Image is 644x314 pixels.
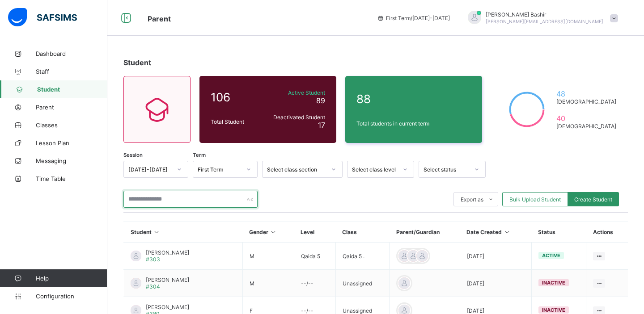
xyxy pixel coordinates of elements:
[36,293,107,300] span: Configuration
[270,229,277,235] i: Sort in Ascending Order
[36,104,107,111] span: Parent
[242,270,294,297] td: M
[242,222,294,243] th: Gender
[335,243,389,270] td: Qaida 5 .
[265,114,325,121] span: Deactivated Student
[36,139,107,147] span: Lesson Plan
[124,222,243,243] th: Student
[294,270,335,297] td: --/--
[294,243,335,270] td: Qaida 5
[352,166,398,173] div: Select class level
[556,98,617,105] span: [DEMOGRAPHIC_DATA]
[486,11,603,18] span: [PERSON_NAME] Bashir
[316,96,325,105] span: 89
[148,14,171,23] span: Parent
[460,243,531,270] td: [DATE]
[242,243,294,270] td: M
[37,86,107,93] span: Student
[146,276,189,283] span: [PERSON_NAME]
[318,121,325,130] span: 17
[294,222,335,243] th: Level
[460,222,531,243] th: Date Created
[36,275,107,282] span: Help
[193,152,206,158] span: Term
[461,196,483,203] span: Export as
[36,157,107,164] span: Messaging
[208,116,263,127] div: Total Student
[128,166,172,173] div: [DATE]-[DATE]
[424,166,469,173] div: Select status
[265,89,325,96] span: Active Student
[542,307,565,313] span: inactive
[211,90,261,104] span: 106
[36,175,107,182] span: Time Table
[123,152,143,158] span: Session
[146,283,160,290] span: #304
[509,196,561,203] span: Bulk Upload Student
[146,256,160,263] span: #303
[390,222,460,243] th: Parent/Guardian
[542,280,565,286] span: inactive
[36,50,107,57] span: Dashboard
[503,229,511,235] i: Sort in Ascending Order
[36,68,107,75] span: Staff
[356,120,471,127] span: Total students in current term
[542,252,560,259] span: active
[335,270,389,297] td: Unassigned
[586,222,628,243] th: Actions
[459,11,623,25] div: HamidBashir
[356,92,471,106] span: 88
[335,222,389,243] th: Class
[198,166,241,173] div: First Term
[556,123,617,130] span: [DEMOGRAPHIC_DATA]
[460,270,531,297] td: [DATE]
[36,121,107,129] span: Classes
[574,196,612,203] span: Create Student
[123,58,151,67] span: Student
[146,249,189,256] span: [PERSON_NAME]
[486,19,603,24] span: [PERSON_NAME][EMAIL_ADDRESS][DOMAIN_NAME]
[556,89,617,98] span: 48
[8,8,77,27] img: safsims
[556,114,617,123] span: 40
[377,15,450,21] span: session/term information
[146,304,189,310] span: [PERSON_NAME]
[153,229,161,235] i: Sort in Ascending Order
[531,222,586,243] th: Status
[267,166,326,173] div: Select class section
